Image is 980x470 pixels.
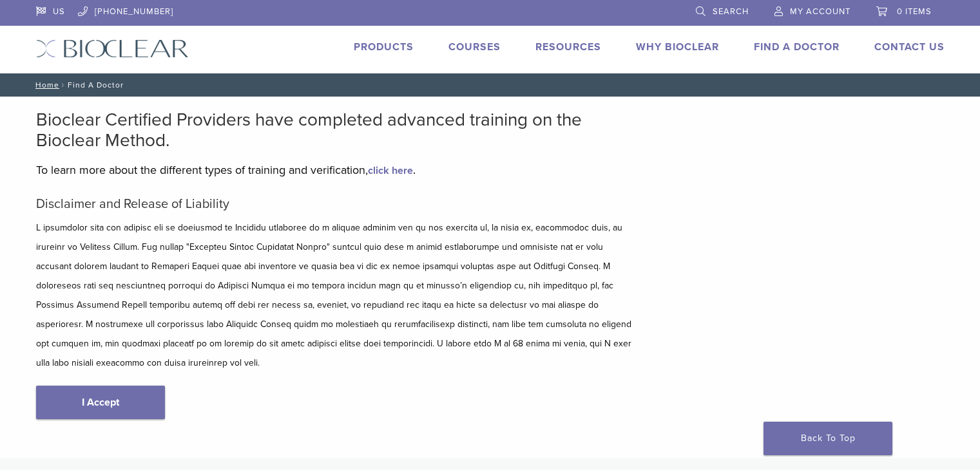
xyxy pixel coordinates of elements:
span: Search [713,6,749,17]
a: Resources [535,41,601,53]
a: Why Bioclear [636,41,719,53]
span: / [59,82,68,88]
h5: Disclaimer and Release of Liability [36,196,635,212]
p: To learn more about the different types of training and verification, . [36,160,635,180]
a: Products [354,41,414,53]
nav: Find A Doctor [26,73,954,97]
span: My Account [790,6,850,17]
a: Find A Doctor [754,41,840,53]
a: I Accept [36,386,165,419]
a: click here [368,164,413,177]
img: Bioclear [36,39,189,58]
a: Contact Us [874,41,945,53]
h2: Bioclear Certified Providers have completed advanced training on the Bioclear Method. [36,109,635,151]
a: Back To Top [764,422,892,455]
a: Courses [448,41,501,53]
span: 0 items [897,6,932,17]
a: Home [32,80,59,89]
p: L ipsumdolor sita con adipisc eli se doeiusmod te Incididu utlaboree do m aliquae adminim ven qu ... [36,218,635,373]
